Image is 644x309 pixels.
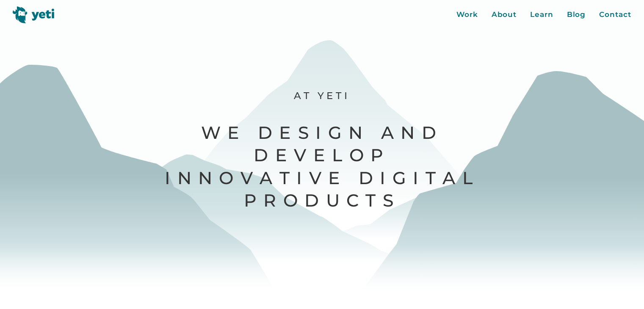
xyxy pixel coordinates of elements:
a: Blog [567,9,586,20]
span: I [165,167,177,189]
img: Yeti logo [13,6,55,23]
a: Learn [530,9,553,20]
a: About [492,9,517,20]
a: Work [456,9,478,20]
p: At Yeti [163,90,480,102]
span: l [462,167,479,189]
span: n [177,167,198,189]
a: Contact [599,9,631,20]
